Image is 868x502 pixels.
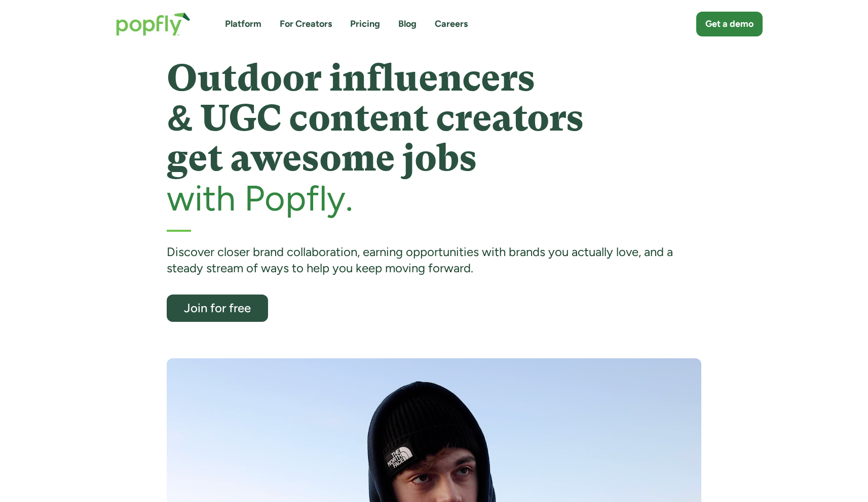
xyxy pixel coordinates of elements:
[398,18,417,30] a: Blog
[106,2,201,46] a: home
[350,18,380,30] a: Pricing
[705,18,753,30] div: Get a demo
[167,58,701,179] h1: Outdoor influencers & UGC content creators get awesome jobs
[225,18,261,30] a: Platform
[176,302,259,314] div: Join for free
[696,12,763,36] a: Get a demo
[167,179,701,218] h2: with Popfly.
[167,244,701,277] div: Discover closer brand collaboration, earning opportunities with brands you actually love, and a s...
[280,18,332,30] a: For Creators
[167,295,268,322] a: Join for free
[435,18,468,30] a: Careers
